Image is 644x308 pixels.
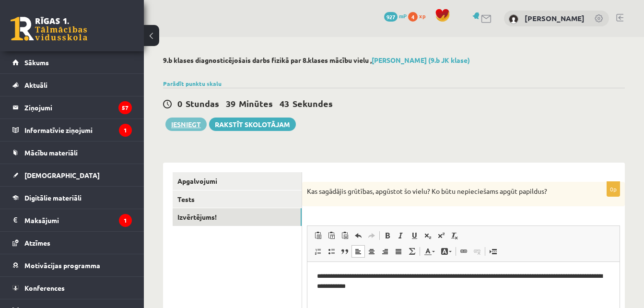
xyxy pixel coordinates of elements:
[24,119,132,141] legend: Informatīvie ziņojumi
[470,245,484,258] a: Atsaistīt
[24,209,132,231] legend: Maksājumi
[448,229,461,242] a: Noņemt stilus
[24,284,65,292] span: Konferences
[173,208,302,226] a: Izvērtējums!
[434,229,448,242] a: Augšraksts
[486,245,500,258] a: Ievietot lapas pārtraukumu drukai
[421,229,434,242] a: Apakšraksts
[239,98,273,109] span: Minūtes
[12,232,132,254] a: Atzīmes
[457,245,470,258] a: Saite (vadīšanas taustiņš+K)
[408,12,430,20] a: 4 xp
[12,187,132,209] a: Digitālie materiāli
[311,229,325,242] a: Ielīmēt (vadīšanas taustiņš+V)
[24,261,100,270] span: Motivācijas programma
[381,229,394,242] a: Treknraksts (vadīšanas taustiņš+B)
[119,124,132,137] i: 1
[12,164,132,186] a: [DEMOGRAPHIC_DATA]
[394,229,408,242] a: Slīpraksts (vadīšanas taustiņš+I)
[408,12,418,22] span: 4
[24,238,50,247] span: Atzīmes
[119,214,132,227] i: 1
[384,12,407,20] a: 927 mP
[509,14,518,24] img: Annija Viktorija Martiščenkova
[12,51,132,73] a: Sākums
[163,56,625,64] h2: 9.b klases diagnosticējošais darbs fizikā par 8.klases mācību vielu ,
[325,229,338,242] a: Ievietot kā vienkāršu tekstu (vadīšanas taustiņš+pārslēgšanas taustiņš+V)
[12,96,132,118] a: Ziņojumi57
[24,58,49,67] span: Sākums
[438,245,455,258] a: Fona krāsa
[186,98,219,109] span: Stundas
[226,98,235,109] span: 39
[12,119,132,141] a: Informatīvie ziņojumi1
[173,190,302,208] a: Tests
[365,245,378,258] a: Centrēti
[12,209,132,231] a: Maksājumi1
[12,277,132,299] a: Konferences
[408,229,421,242] a: Pasvītrojums (vadīšanas taustiņš+U)
[392,245,405,258] a: Izlīdzināt malas
[10,10,303,30] body: Bagātinātā teksta redaktors, wiswyg-editor-user-answer-47024971069080
[525,13,585,23] a: [PERSON_NAME]
[280,98,289,109] span: 43
[325,245,338,258] a: Ievietot/noņemt sarakstu ar aizzīmēm
[351,229,365,242] a: Atcelt (vadīšanas taustiņš+Z)
[372,56,470,64] a: [PERSON_NAME] (9.b JK klase)
[24,171,100,179] span: [DEMOGRAPHIC_DATA]
[24,96,132,118] legend: Ziņojumi
[24,193,82,202] span: Digitālie materiāli
[365,229,378,242] a: Atkārtot (vadīšanas taustiņš+Y)
[209,118,296,131] a: Rakstīt skolotājam
[12,254,132,276] a: Motivācijas programma
[24,81,47,89] span: Aktuāli
[12,74,132,96] a: Aktuāli
[384,12,398,22] span: 927
[421,245,438,258] a: Teksta krāsa
[177,98,182,109] span: 0
[293,98,333,109] span: Sekundes
[173,172,302,190] a: Apgalvojumi
[311,245,325,258] a: Ievietot/noņemt numurētu sarakstu
[607,181,620,197] p: 0p
[24,148,78,157] span: Mācību materiāli
[307,187,572,196] p: Kas sagādājis grūtības, apgūstot šo vielu? Ko būtu nepieciešams apgūt papildus?
[338,229,351,242] a: Ievietot no Worda
[163,80,222,87] a: Parādīt punktu skalu
[378,245,392,258] a: Izlīdzināt pa labi
[419,12,425,20] span: xp
[405,245,419,258] a: Math
[399,12,407,20] span: mP
[118,101,132,114] i: 57
[11,17,87,41] a: Rīgas 1. Tālmācības vidusskola
[12,142,132,164] a: Mācību materiāli
[165,118,207,131] button: Iesniegt
[351,245,365,258] a: Izlīdzināt pa kreisi
[338,245,351,258] a: Bloka citāts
